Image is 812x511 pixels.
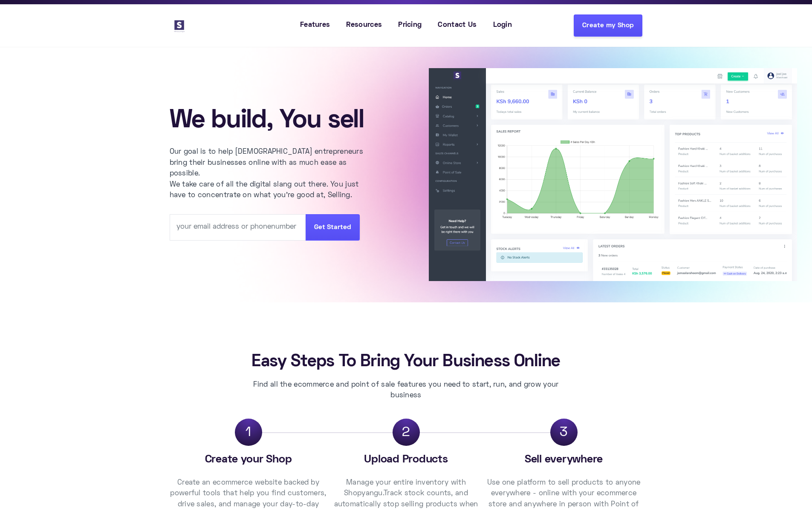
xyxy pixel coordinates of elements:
span: Contact Us [438,20,477,31]
a: Pricing [390,20,430,31]
span: Pricing [398,20,422,31]
a: Contact Us [430,20,485,31]
h2: Easy steps to bring your business online [251,353,562,371]
input: email address or phone number [170,214,306,241]
p: Our goal is to help [DEMOGRAPHIC_DATA] entrepreneurs bring their businesses online with as much e... [170,147,374,201]
h4: Upload Products [327,453,485,468]
p: Find all the ecommerce and point of sale features you need to start, run, and grow your business [253,380,560,402]
button: Get Started [306,214,360,241]
h4: Sell everywhere [485,453,643,468]
h4: Create your Shop [170,453,327,468]
span: Resources [346,20,382,31]
span: Login [493,20,512,31]
a: Resources [338,20,390,31]
span: Features [300,20,330,31]
a: Features [292,20,338,31]
img: Shopyangu Innovations Limited [170,16,189,35]
a: Create my Shop [574,14,642,37]
a: Login [485,20,520,31]
h2: We build, You sell [170,109,400,134]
